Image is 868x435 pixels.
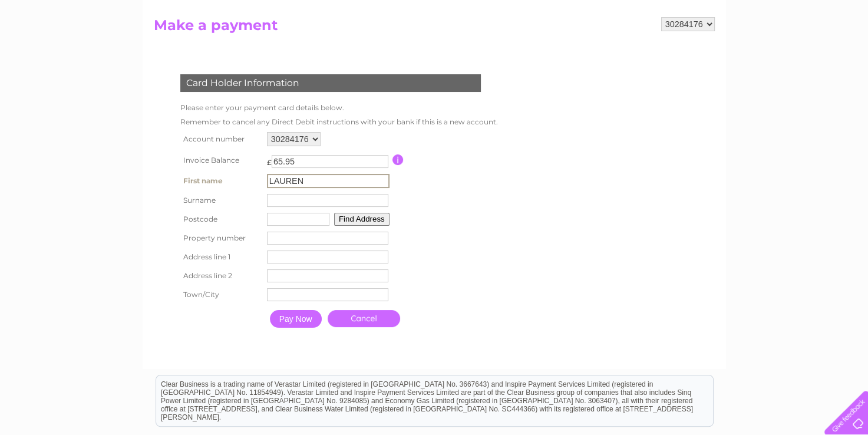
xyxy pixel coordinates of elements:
[180,74,481,92] div: Card Holder Information
[177,149,264,171] th: Invoice Balance
[177,101,501,115] td: Please enter your payment card details below.
[765,50,783,59] a: Blog
[177,285,264,304] th: Town/City
[328,310,400,327] a: Cancel
[177,229,264,248] th: Property number
[156,6,713,57] div: Clear Business is a trading name of Verastar Limited (registered in [GEOGRAPHIC_DATA] No. 3667643...
[270,310,322,328] input: Pay Now
[267,152,272,167] td: £
[334,213,390,226] button: Find Address
[392,154,404,165] input: Information
[829,50,857,59] a: Log out
[154,17,715,39] h2: Make a payment
[177,115,501,129] td: Remember to cancel any Direct Debit instructions with your bank if this is a new account.
[177,266,264,285] th: Address line 2
[790,50,819,59] a: Contact
[177,191,264,210] th: Surname
[177,129,264,149] th: Account number
[177,171,264,191] th: First name
[690,50,716,59] a: Energy
[177,248,264,266] th: Address line 1
[661,50,683,59] a: Water
[177,210,264,229] th: Postcode
[646,6,727,21] a: 0333 014 3131
[31,31,91,67] img: logo.png
[723,50,758,59] a: Telecoms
